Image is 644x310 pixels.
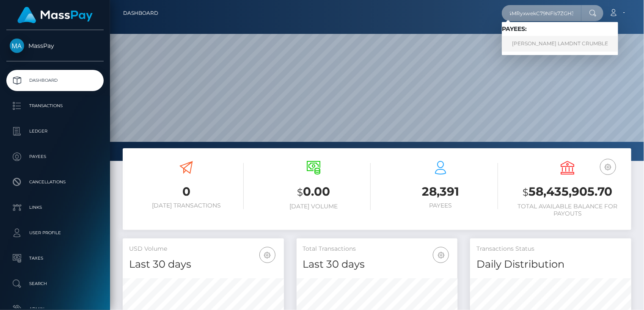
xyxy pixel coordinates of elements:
[10,39,24,53] img: MassPay
[383,202,498,209] h6: Payees
[303,245,451,253] h5: Total Transactions
[297,186,303,198] small: $
[6,121,104,142] a: Ledger
[10,176,100,188] p: Cancellations
[10,125,100,138] p: Ledger
[6,70,104,91] a: Dashboard
[123,4,158,22] a: Dashboard
[256,183,371,201] h3: 0.00
[129,257,278,272] h4: Last 30 days
[10,201,100,214] p: Links
[6,222,104,244] a: User Profile
[502,25,618,33] h6: Payees:
[10,100,100,112] p: Transactions
[303,257,451,272] h4: Last 30 days
[10,150,100,163] p: Payees
[6,197,104,218] a: Links
[129,202,244,209] h6: [DATE] Transactions
[6,146,104,167] a: Payees
[523,186,529,198] small: $
[6,248,104,269] a: Taxes
[10,227,100,239] p: User Profile
[10,277,100,290] p: Search
[502,5,581,21] input: Search...
[6,273,104,294] a: Search
[10,74,100,87] p: Dashboard
[502,36,618,52] a: [PERSON_NAME] LAMDNT CRUMBLE
[6,95,104,116] a: Transactions
[129,183,244,200] h3: 0
[6,42,104,50] span: MassPay
[6,172,104,193] a: Cancellations
[129,245,278,253] h5: USD Volume
[476,245,625,253] h5: Transactions Status
[256,203,371,210] h6: [DATE] Volume
[476,257,625,272] h4: Daily Distribution
[17,7,93,23] img: MassPay Logo
[10,252,100,265] p: Taxes
[511,183,625,201] h3: 58,435,905.70
[383,183,498,200] h3: 28,391
[511,203,625,217] h6: Total Available Balance for Payouts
